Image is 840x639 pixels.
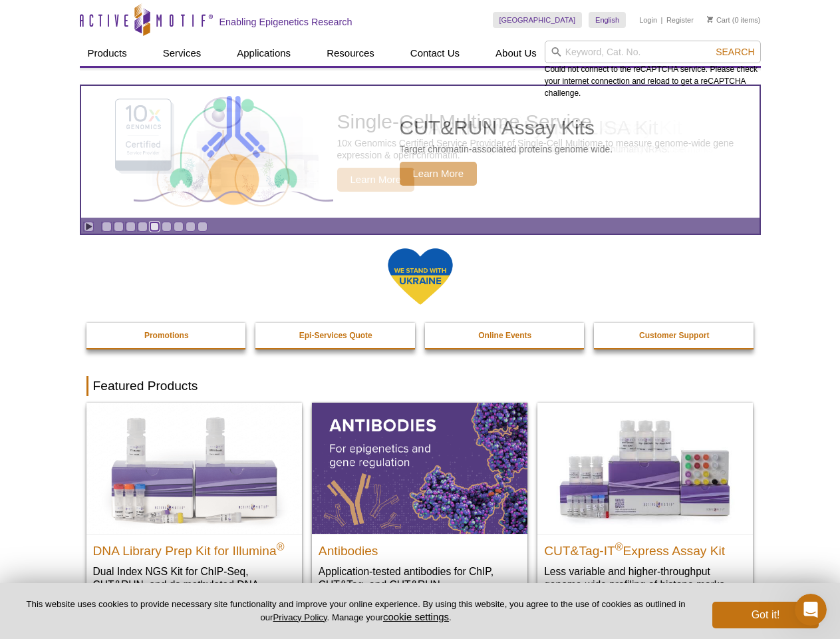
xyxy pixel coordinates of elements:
article: 96-well ATAC-Seq [81,86,760,218]
a: Toggle autoplay [84,222,94,232]
a: Login [639,15,657,25]
h2: CUT&Tag-IT Express Assay Kit [544,538,746,558]
h2: DNA Library Prep Kit for Illumina [93,538,295,558]
a: Go to slide 2 [114,222,124,232]
a: Promotions [86,323,247,348]
li: | [661,12,663,28]
img: All Antibodies [312,403,527,533]
img: Active Motif Kit photo [150,102,317,202]
a: Go to slide 5 [150,222,160,232]
img: DNA Library Prep Kit for Illumina [86,403,302,533]
button: Got it! [712,602,819,628]
img: CUT&Tag-IT® Express Assay Kit [537,403,753,533]
a: Contact Us [402,41,468,66]
h2: Enabling Epigenetics Research [219,16,352,28]
a: Go to slide 7 [174,222,184,232]
img: We Stand With Ukraine [387,247,454,306]
a: Online Events [425,323,586,348]
p: This website uses cookies to provide necessary site functionality and improve your online experie... [21,598,690,624]
p: Dual Index NGS Kit for ChIP-Seq, CUT&RUN, and ds methylated DNA assays. [93,564,295,605]
a: DNA Library Prep Kit for Illumina DNA Library Prep Kit for Illumina® Dual Index NGS Kit for ChIP-... [86,403,302,618]
a: Cart [707,15,730,25]
a: Services [155,41,210,66]
iframe: Intercom live chat [795,594,827,626]
strong: Epi-Services Quote [299,331,372,340]
h2: Antibodies [319,538,521,558]
a: CUT&Tag-IT® Express Assay Kit CUT&Tag-IT®Express Assay Kit Less variable and higher-throughput ge... [537,403,753,604]
a: Go to slide 3 [126,222,136,232]
li: (0 items) [707,12,761,28]
a: Customer Support [594,323,755,348]
a: About Us [488,41,545,66]
a: All Antibodies Antibodies Application-tested antibodies for ChIP, CUT&Tag, and CUT&RUN. [312,403,527,604]
strong: Online Events [478,331,531,340]
span: Search [716,47,754,57]
a: Register [666,15,694,25]
h2: Featured Products [86,376,754,396]
p: Less variable and higher-throughput genome-wide profiling of histone marks​. [544,564,746,592]
a: [GEOGRAPHIC_DATA] [493,12,583,28]
a: Epi-Services Quote [255,323,416,348]
a: Go to slide 9 [198,222,208,232]
p: Pre-loaded ready-to-use Tn5 transposomes and ATAC-Seq Buffer Set. [400,143,690,155]
a: Products [80,41,135,66]
a: Go to slide 6 [162,222,172,232]
div: Could not connect to the reCAPTCHA service. Please check your internet connection and reload to g... [545,41,761,99]
sup: ® [615,540,623,552]
a: Resources [319,41,382,66]
span: Learn More [400,162,478,186]
button: cookie settings [383,611,449,622]
h2: 96-well ATAC-Seq [400,118,690,138]
a: Go to slide 1 [102,222,112,232]
strong: Promotions [144,331,189,340]
a: Go to slide 8 [186,222,196,232]
button: Search [712,46,758,58]
a: Active Motif Kit photo 96-well ATAC-Seq Pre-loaded ready-to-use Tn5 transposomes and ATAC-Seq Buf... [81,86,760,218]
p: Application-tested antibodies for ChIP, CUT&Tag, and CUT&RUN. [319,564,521,592]
a: Privacy Policy [273,612,327,622]
strong: Customer Support [639,331,709,340]
a: Applications [229,41,299,66]
input: Keyword, Cat. No. [545,41,761,63]
img: Your Cart [707,16,713,23]
a: Go to slide 4 [138,222,148,232]
a: English [589,12,626,28]
sup: ® [277,540,285,552]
